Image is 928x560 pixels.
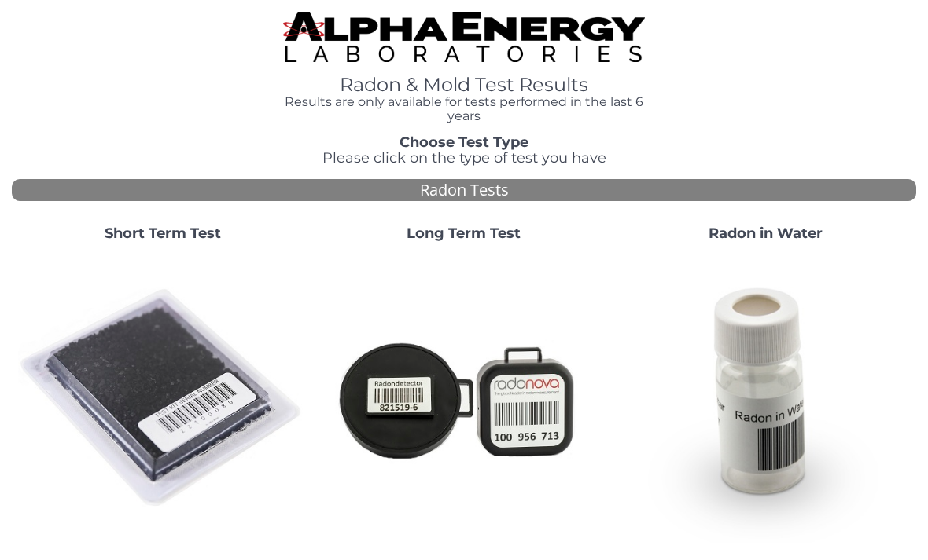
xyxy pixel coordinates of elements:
[322,149,606,167] span: Please click on the type of test you have
[283,75,645,95] h1: Radon & Mold Test Results
[407,225,521,242] strong: Long Term Test
[621,254,910,543] img: RadoninWater.jpg
[283,12,645,62] img: TightCrop.jpg
[105,225,221,242] strong: Short Term Test
[18,254,307,543] img: ShortTerm.jpg
[400,134,528,151] strong: Choose Test Type
[319,254,608,543] img: Radtrak2vsRadtrak3.jpg
[709,225,823,242] strong: Radon in Water
[12,179,916,202] div: Radon Tests
[283,95,645,123] h4: Results are only available for tests performed in the last 6 years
